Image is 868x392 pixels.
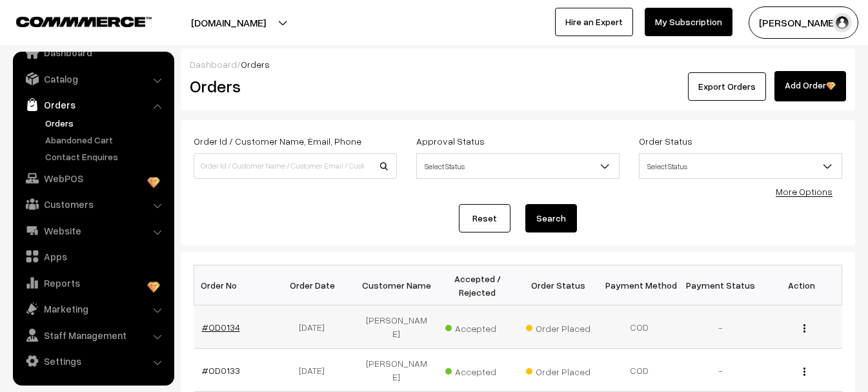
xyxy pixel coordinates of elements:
a: Add Order [774,71,846,101]
td: - [680,349,762,392]
a: Abandoned Cart [42,133,170,147]
button: Search [525,204,577,232]
a: #OD0133 [202,365,240,376]
span: Order Placed [526,318,590,335]
th: Payment Method [599,265,680,305]
th: Payment Status [680,265,762,305]
a: Hire an Expert [555,8,633,36]
a: Reports [16,271,170,294]
a: Apps [16,245,170,268]
img: Menu [803,367,805,376]
a: Catalog [16,67,170,90]
a: Marketing [16,297,170,320]
img: COMMMERCE [16,17,152,26]
a: More Options [776,186,833,197]
th: Action [761,265,842,305]
span: Select Status [640,155,842,178]
button: [PERSON_NAME] [749,6,858,39]
input: Order Id / Customer Name / Customer Email / Customer Phone [194,153,397,179]
h2: Orders [190,76,396,96]
th: Order Status [518,265,600,305]
a: Dashboard [190,59,237,70]
a: Website [16,219,170,242]
th: Order No [194,265,276,305]
button: [DOMAIN_NAME] [146,6,311,39]
label: Approval Status [416,134,485,148]
td: [PERSON_NAME] [356,305,438,349]
td: [DATE] [275,305,356,349]
a: Staff Management [16,324,170,347]
a: Settings [16,349,170,373]
th: Accepted / Rejected [437,265,518,305]
td: [DATE] [275,349,356,392]
a: #OD0134 [202,322,240,333]
label: Order Status [639,134,692,148]
td: - [680,305,762,349]
img: user [833,13,852,32]
a: Dashboard [16,41,170,64]
a: My Subscription [645,8,732,36]
th: Customer Name [356,265,438,305]
td: COD [599,305,680,349]
a: Reset [459,204,510,232]
span: Accepted [445,318,510,335]
a: Customers [16,192,170,216]
a: Orders [42,116,170,130]
button: Export Orders [688,72,766,101]
td: COD [599,349,680,392]
span: Select Status [416,153,620,179]
a: Orders [16,93,170,116]
th: Order Date [275,265,356,305]
span: Order Placed [526,362,590,378]
span: Accepted [445,362,510,378]
div: / [190,57,846,71]
img: Menu [803,324,805,333]
a: Contact Enquires [42,150,170,163]
a: COMMMERCE [16,13,129,28]
label: Order Id / Customer Name, Email, Phone [194,134,361,148]
a: WebPOS [16,167,170,190]
span: Orders [241,59,270,70]
span: Select Status [417,155,619,178]
td: [PERSON_NAME] [356,349,438,392]
span: Select Status [639,153,842,179]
